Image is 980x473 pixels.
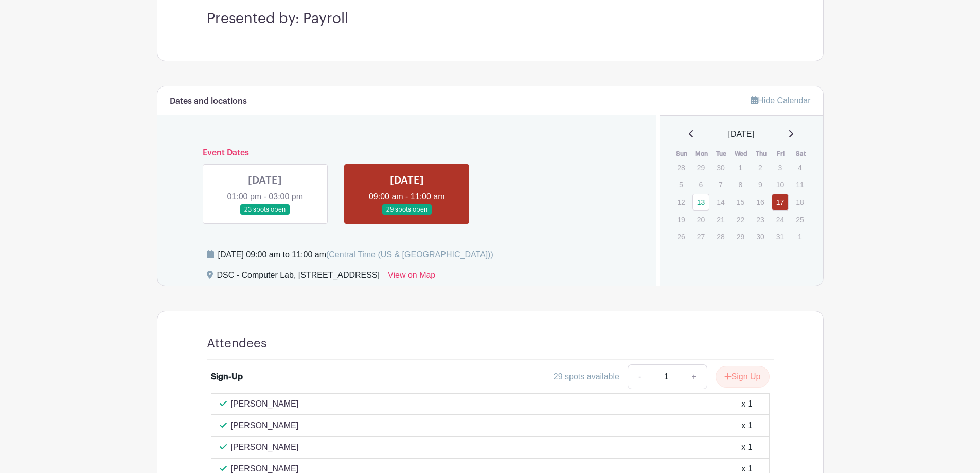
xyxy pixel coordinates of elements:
[712,160,729,176] p: 30
[712,194,729,210] p: 14
[791,160,808,176] p: 4
[752,160,769,176] p: 2
[692,212,709,227] p: 20
[672,160,689,176] p: 28
[791,149,811,159] th: Sat
[791,212,808,227] p: 25
[692,194,709,211] a: 13
[712,212,729,227] p: 21
[712,177,729,192] p: 7
[732,149,752,159] th: Wed
[388,269,435,286] a: View on Map
[752,229,769,244] p: 30
[672,212,689,227] p: 19
[771,149,791,159] th: Fri
[218,249,493,261] div: [DATE] 09:00 am to 11:00 am
[194,148,620,158] h6: Event Dates
[772,212,789,227] p: 24
[207,10,774,28] h3: Presented by: Payroll
[741,419,752,432] div: x 1
[791,177,808,192] p: 11
[692,160,709,176] p: 29
[752,194,769,210] p: 16
[732,229,749,244] p: 29
[672,177,689,192] p: 5
[692,149,712,159] th: Mon
[326,250,493,259] span: (Central Time (US & [GEOGRAPHIC_DATA]))
[231,419,299,432] p: [PERSON_NAME]
[672,149,692,159] th: Sun
[732,177,749,192] p: 8
[672,194,689,210] p: 12
[772,229,789,244] p: 31
[672,229,689,244] p: 26
[751,149,771,159] th: Thu
[728,128,754,141] span: [DATE]
[231,441,299,453] p: [PERSON_NAME]
[732,194,749,210] p: 15
[732,212,749,227] p: 22
[732,160,749,176] p: 1
[751,96,810,105] a: Hide Calendar
[211,371,243,383] div: Sign-Up
[791,194,808,210] p: 18
[712,229,729,244] p: 28
[554,371,619,383] div: 29 spots available
[741,398,752,410] div: x 1
[772,194,789,211] a: 17
[711,149,732,159] th: Tue
[170,97,247,107] h6: Dates and locations
[217,269,380,286] div: DSC - Computer Lab, [STREET_ADDRESS]
[741,441,752,453] div: x 1
[207,336,267,351] h4: Attendees
[752,212,769,227] p: 23
[681,364,707,389] a: +
[752,177,769,192] p: 9
[231,398,299,410] p: [PERSON_NAME]
[772,177,789,192] p: 10
[791,229,808,244] p: 1
[716,366,770,388] button: Sign Up
[692,229,709,244] p: 27
[772,160,789,176] p: 3
[628,364,651,389] a: -
[692,177,709,192] p: 6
